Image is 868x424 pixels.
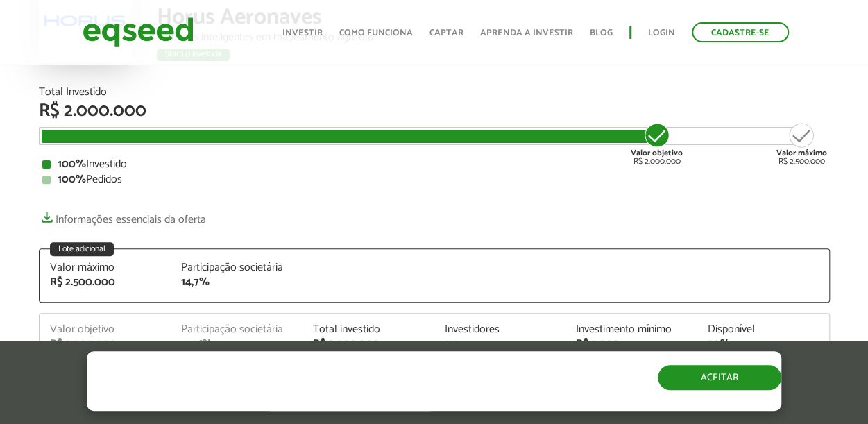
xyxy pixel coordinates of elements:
div: Total investido [313,324,424,335]
div: Total Investido [39,87,830,98]
img: EqSeed [83,14,194,51]
a: Cadastre-se [692,22,789,42]
a: Blog [590,28,613,37]
a: Aprenda a investir [480,28,573,37]
div: 111 [444,339,555,350]
strong: 100% [58,170,86,189]
a: Informações essenciais da oferta [39,206,206,226]
div: 11,76% [181,339,292,350]
div: R$ 2.000.000 [313,339,424,350]
div: Investidores [444,324,555,335]
div: Pedidos [42,174,826,185]
div: Participação societária [181,262,292,273]
div: 14,7% [181,277,292,288]
p: Ao clicar em "aceitar", você aceita nossa . [87,398,503,411]
div: R$ 2.000.000 [39,102,830,120]
div: Valor máximo [50,262,161,273]
strong: Valor máximo [776,146,827,160]
strong: Valor objetivo [631,146,683,160]
h5: O site da EqSeed utiliza cookies para melhorar sua navegação. [87,351,503,394]
a: política de privacidade e de cookies [270,399,430,411]
div: R$ 2.500.000 [776,121,827,166]
strong: 100% [58,155,86,173]
div: Investido [42,159,826,170]
div: Lote adicional [50,242,114,256]
a: Login [648,28,675,37]
div: Valor objetivo [50,324,161,335]
a: Investir [282,28,323,37]
div: R$ 2.000.000 [631,121,683,166]
button: Aceitar [658,365,781,390]
div: R$ 2.500.000 [50,277,161,288]
div: R$ 2.000.000 [50,339,161,350]
a: Como funciona [339,28,413,37]
div: Disponível [708,324,819,335]
div: 20% [708,339,819,350]
div: R$ 5.000 [576,339,687,350]
div: Participação societária [181,324,292,335]
a: Captar [429,28,463,37]
div: Investimento mínimo [576,324,687,335]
